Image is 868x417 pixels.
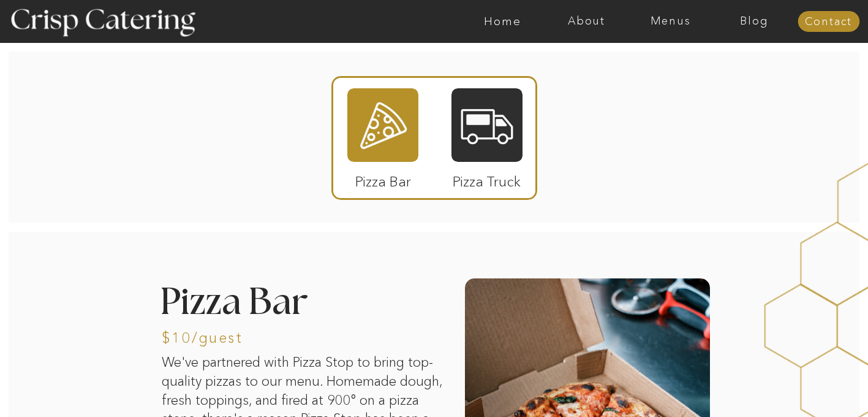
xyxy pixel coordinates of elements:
[162,331,338,342] h3: $10/guest
[446,161,527,196] p: Pizza Truck
[712,15,796,28] a: Blog
[628,15,712,28] a: Menus
[461,15,545,28] a: Home
[342,161,424,196] p: Pizza Bar
[545,15,628,28] a: About
[160,285,385,323] h2: Pizza Bar
[798,16,859,28] a: Contact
